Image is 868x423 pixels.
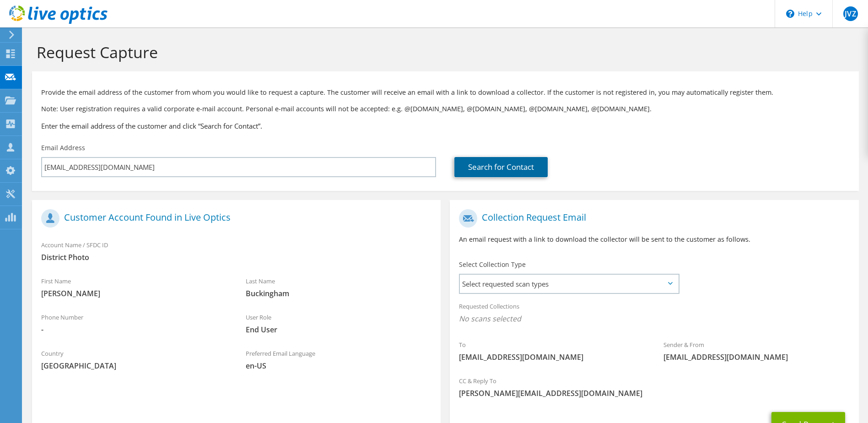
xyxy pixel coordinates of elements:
div: To [450,335,654,367]
h1: Request Capture [37,43,850,62]
span: [GEOGRAPHIC_DATA] [41,361,227,371]
h3: Enter the email address of the customer and click “Search for Contact”. [41,121,850,131]
span: [EMAIL_ADDRESS][DOMAIN_NAME] [459,352,645,362]
span: Buckingham [246,288,432,298]
h1: Customer Account Found in Live Optics [41,209,427,228]
span: en-US [246,361,432,371]
h1: Collection Request Email [459,209,845,228]
label: Select Collection Type [459,260,526,269]
span: - [41,325,227,335]
div: User Role [237,308,441,339]
span: District Photo [41,252,431,262]
div: Last Name [237,271,441,303]
p: Note: User registration requires a valid corporate e-mail account. Personal e-mail accounts will ... [41,104,850,114]
svg: \n [786,10,794,18]
span: [PERSON_NAME] [41,288,227,298]
p: Provide the email address of the customer from whom you would like to request a capture. The cust... [41,87,850,98]
div: Preferred Email Language [237,344,441,375]
div: Country [32,344,237,375]
div: CC & Reply To [450,371,858,403]
a: Search for Contact [454,157,548,177]
div: First Name [32,271,237,303]
label: Email Address [41,143,85,152]
span: [EMAIL_ADDRESS][DOMAIN_NAME] [663,352,850,362]
div: Account Name / SFDC ID [32,235,441,267]
span: End User [246,325,432,335]
span: No scans selected [459,314,849,324]
span: JVZ [843,6,858,21]
span: [PERSON_NAME][EMAIL_ADDRESS][DOMAIN_NAME] [459,388,849,398]
div: Phone Number [32,308,237,339]
p: An email request with a link to download the collector will be sent to the customer as follows. [459,234,849,244]
div: Requested Collections [450,297,858,331]
div: Sender & From [654,335,859,367]
span: Select requested scan types [460,275,678,293]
